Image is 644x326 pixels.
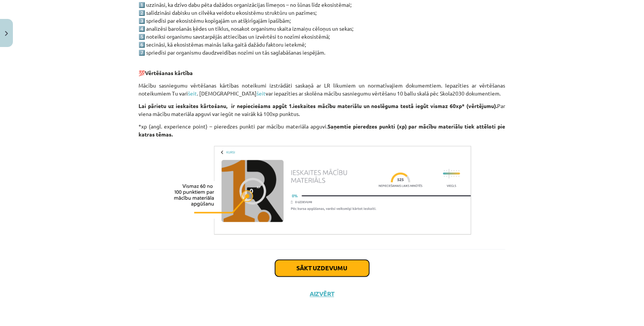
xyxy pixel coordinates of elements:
[139,122,505,138] p: *xp (angl. experience point) – pieredzes punkti par mācību materiāla apguvi.
[5,31,8,36] img: icon-close-lesson-0947bae3869378f0d4975bcd49f059093ad1ed9edebbc8119c70593378902aed.svg
[139,102,505,118] p: Par viena mācību materiāla apguvi var iegūt ne vairāk kā 100xp punktus.
[257,90,266,97] a: šeit
[139,61,505,77] p: 💯
[145,69,193,76] strong: Vērtēšanas kārtība
[308,290,337,298] button: Aizvērt
[188,90,197,97] a: šeit
[275,260,369,277] button: Sākt uzdevumu
[139,81,505,97] p: Mācību sasniegumu vērtēšanas kārtības noteikumi izstrādāti saskaņā ar LR likumiem un normatīvajie...
[139,102,498,109] strong: Lai pārietu uz ieskaites kārtošanu, ir nepieciešams apgūt 1.ieskaites mācību materiālu un noslēgu...
[139,1,505,56] p: 1️⃣ uzzināsi, ka dzīvo dabu pēta dažādos organizācijas līmeņos – no šūnas līdz ekosistēmai; 2️⃣ s...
